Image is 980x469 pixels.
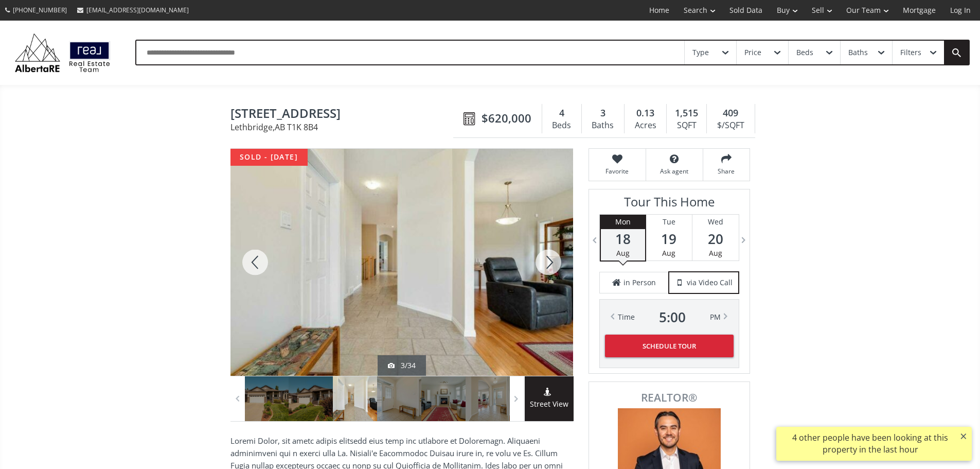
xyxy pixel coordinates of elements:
h3: Tour This Home [599,195,739,214]
span: REALTOR® [600,392,738,403]
span: Ask agent [651,167,698,176]
span: Lethbridge , AB T1K 8B4 [230,123,458,131]
div: 0.13 [630,107,661,120]
div: Tue [646,215,692,229]
span: [PHONE_NUMBER] [13,6,67,14]
span: [EMAIL_ADDRESS][DOMAIN_NAME] [86,6,189,14]
div: Price [744,49,761,56]
div: Mon [601,215,645,229]
div: $/SQFT [712,118,749,133]
span: in Person [623,277,656,288]
div: 4 other people have been looking at this property in the last hour [781,432,959,456]
div: Time PM [618,310,721,324]
div: Filters [900,49,921,56]
span: $620,000 [482,110,531,126]
span: 19 [646,232,692,246]
span: 96 Rivermill Landing West [230,107,458,123]
div: Type [692,49,709,56]
img: Logo [10,31,115,75]
span: Aug [709,248,722,258]
div: 3 [587,107,619,120]
div: Wed [692,215,739,229]
div: Beds [796,49,813,56]
span: 1,515 [675,107,698,120]
span: 18 [601,232,645,246]
span: via Video Call [687,277,733,288]
span: Share [708,167,744,176]
div: 409 [712,107,749,120]
span: 20 [692,232,739,246]
span: Favorite [594,167,640,176]
span: Aug [616,248,630,258]
div: Baths [587,118,619,133]
a: [EMAIL_ADDRESS][DOMAIN_NAME] [72,1,194,20]
button: × [955,427,972,445]
span: 5 : 00 [659,310,686,324]
div: Baths [848,49,868,56]
div: Acres [630,118,661,133]
div: 96 Rivermill Landing West Lethbridge, AB T1K 8B4 - Photo 3 of 34 [230,149,573,376]
div: 3/34 [388,360,416,371]
div: SQFT [672,118,701,133]
button: Schedule Tour [605,335,734,357]
span: Aug [662,248,675,258]
div: Beds [547,118,576,133]
div: 4 [547,107,576,120]
div: sold - [DATE] [230,149,308,166]
span: Street View [525,398,574,410]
